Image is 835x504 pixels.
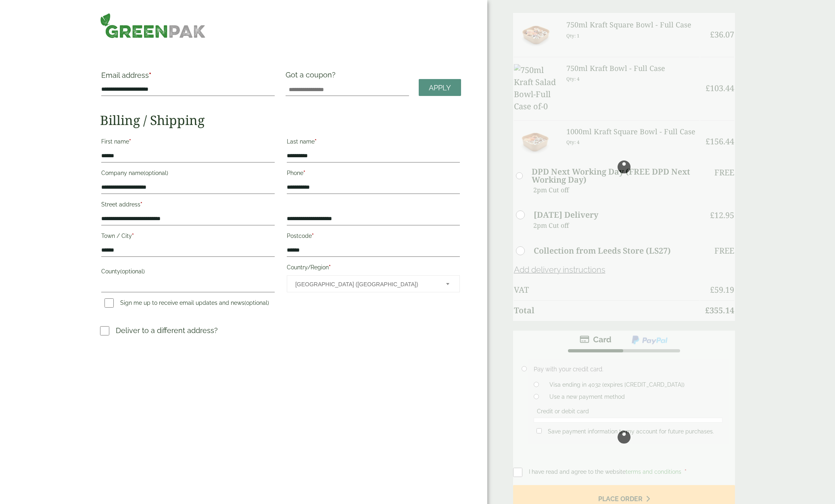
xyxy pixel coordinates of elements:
[287,262,460,275] label: Country/Region
[287,230,460,244] label: Postcode
[132,233,134,239] abbr: required
[149,71,151,79] abbr: required
[100,13,205,38] img: GreenPak Supplies
[116,325,218,336] p: Deliver to a different address?
[286,71,339,83] label: Got a coupon?
[144,170,168,176] span: (optional)
[100,112,461,128] h2: Billing / Shipping
[303,170,305,176] abbr: required
[295,276,436,293] span: United Kingdom (UK)
[101,300,272,308] label: Sign me up to receive email updates and news
[101,266,275,279] label: County
[244,300,269,306] span: (optional)
[120,268,145,275] span: (optional)
[104,298,114,308] input: Sign me up to receive email updates and news(optional)
[312,233,314,239] abbr: required
[129,138,131,145] abbr: required
[419,79,461,96] a: Apply
[287,136,460,150] label: Last name
[315,138,317,145] abbr: required
[140,201,142,208] abbr: required
[101,199,275,212] label: Street address
[287,167,460,181] label: Phone
[287,275,460,292] span: Country/Region
[429,83,451,92] span: Apply
[101,72,275,83] label: Email address
[101,167,275,181] label: Company name
[101,136,275,150] label: First name
[101,230,275,244] label: Town / City
[329,264,331,271] abbr: required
